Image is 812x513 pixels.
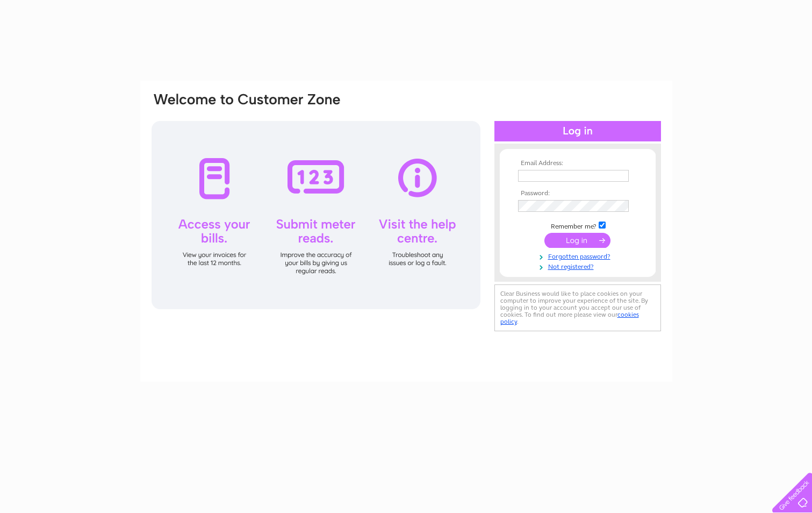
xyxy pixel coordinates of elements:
[515,160,640,167] th: Email Address:
[500,311,639,325] a: cookies policy
[515,220,640,231] td: Remember me?
[518,251,640,261] a: Forgotten password?
[544,233,610,248] input: Submit
[518,261,640,271] a: Not registered?
[494,284,661,331] div: Clear Business would like to place cookies on your computer to improve your experience of the sit...
[515,190,640,197] th: Password:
